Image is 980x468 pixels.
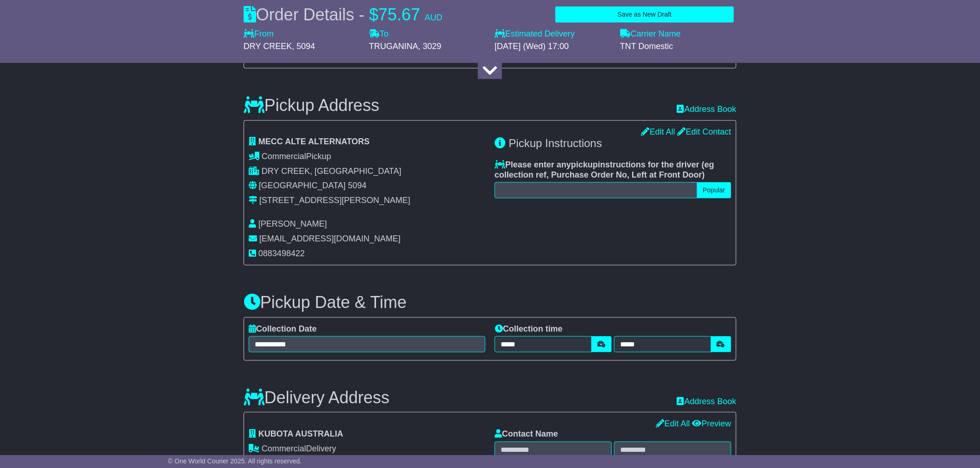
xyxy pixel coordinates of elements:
[495,29,611,39] label: Estimated Delivery
[369,5,378,24] span: $
[244,42,292,51] span: DRY CREEK
[495,429,558,439] label: Contact Name
[168,457,302,465] span: © One World Courier 2025. All rights reserved.
[678,127,731,136] a: Edit Contact
[677,105,736,115] a: Address Book
[262,444,306,453] span: Commercial
[244,5,442,25] div: Order Details -
[495,160,714,179] span: eg collection ref, Purchase Order No, Left at Front Door
[495,324,563,334] label: Collection time
[259,181,346,190] span: [GEOGRAPHIC_DATA]
[249,444,485,454] div: Delivery
[677,397,736,406] a: Address Book
[495,42,611,52] div: [DATE] (Wed) 17:00
[425,13,442,22] span: AUD
[258,249,305,258] span: 0883498422
[656,419,690,428] a: Edit All
[259,234,401,243] span: [EMAIL_ADDRESS][DOMAIN_NAME]
[244,96,379,115] h3: Pickup Address
[249,152,485,162] div: Pickup
[244,388,389,407] h3: Delivery Address
[641,127,675,136] a: Edit All
[378,5,420,24] span: 75.67
[620,29,681,39] label: Carrier Name
[369,29,389,39] label: To
[262,152,306,161] span: Commercial
[495,160,731,180] label: Please enter any instructions for the driver ( )
[259,196,410,206] div: [STREET_ADDRESS][PERSON_NAME]
[249,324,317,334] label: Collection Date
[369,42,418,51] span: TRUGANINA
[555,6,734,23] button: Save as New Draft
[418,42,441,51] span: , 3029
[258,429,343,438] span: KUBOTA AUSTRALIA
[258,219,327,228] span: [PERSON_NAME]
[697,182,731,198] button: Popular
[244,29,274,39] label: From
[571,160,598,169] span: pickup
[292,42,315,51] span: , 5094
[509,137,602,149] span: Pickup Instructions
[620,42,736,52] div: TNT Domestic
[348,181,366,190] span: 5094
[244,293,736,312] h3: Pickup Date & Time
[262,166,402,176] span: DRY CREEK, [GEOGRAPHIC_DATA]
[692,419,731,428] a: Preview
[258,137,370,146] span: MECC ALTE ALTERNATORS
